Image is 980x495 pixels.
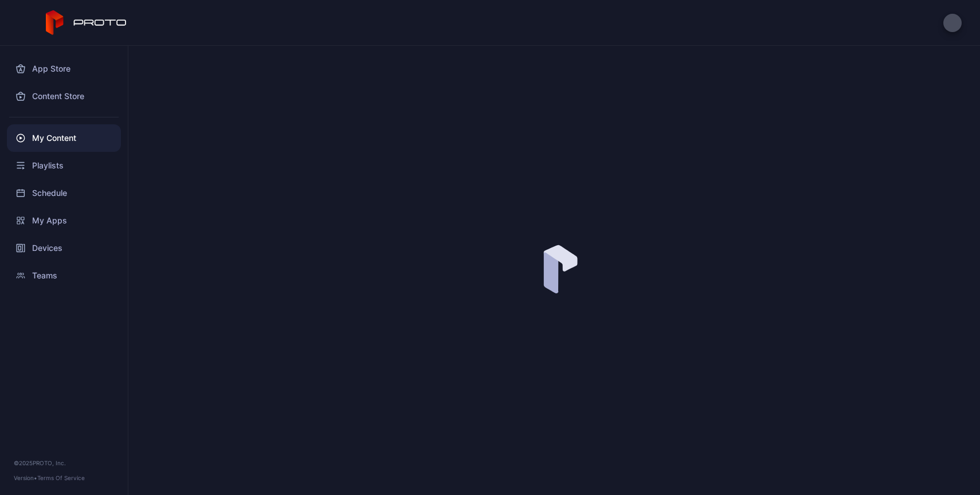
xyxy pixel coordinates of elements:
[14,474,37,481] span: Version •
[7,152,121,179] a: Playlists
[7,234,121,262] a: Devices
[7,55,121,82] a: App Store
[7,82,121,110] a: Content Store
[7,207,121,234] a: My Apps
[37,474,85,481] a: Terms Of Service
[7,262,121,289] a: Teams
[7,179,121,207] a: Schedule
[14,458,114,467] div: © 2025 PROTO, Inc.
[7,124,121,152] a: My Content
